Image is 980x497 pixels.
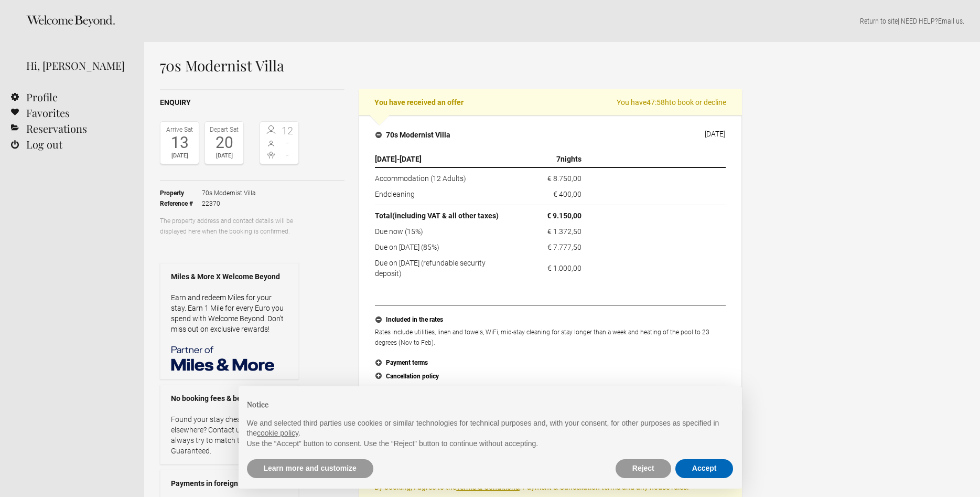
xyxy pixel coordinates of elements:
[163,151,196,161] div: [DATE]
[392,212,499,220] span: (including VAT & all other taxes)
[160,216,299,237] p: The property address and contact details will be displayed here when the booking is confirmed.
[375,255,515,279] td: Due on [DATE] (refundable security deposit)
[647,98,669,107] flynt-countdown: 47:58h
[202,198,255,209] span: 22370
[247,439,734,449] p: Use the “Accept” button to consent. Use the “Reject” button to continue without accepting.
[375,186,515,205] td: Endcleaning
[515,151,586,167] th: nights
[375,167,515,186] td: Accommodation (12 Adults)
[547,264,581,272] flynt-currency: € 1.000,00
[675,459,734,478] button: Accept
[375,313,726,327] button: Included in the rates
[375,356,726,370] button: Payment terms
[279,150,296,160] span: -
[375,327,726,348] p: Rates include utilities, linen and towels, WiFi, mid-stay cleaning for stay longer than a week an...
[375,205,515,224] th: Total
[160,97,344,108] h2: Enquiry
[279,125,296,136] span: 12
[860,17,898,25] a: Return to site
[375,224,515,239] td: Due now (15%)
[208,151,241,161] div: [DATE]
[160,16,964,26] p: | NEED HELP? .
[171,478,288,489] strong: Payments in foreign currencies
[247,418,734,439] p: We and selected third parties use cookies or similar technologies for technical purposes and, wit...
[247,459,373,478] button: Learn more and customize
[705,130,725,138] div: [DATE]
[171,393,288,404] strong: No booking fees & best prices
[279,138,296,148] span: -
[547,227,581,236] flynt-currency: € 1.372,50
[160,188,202,198] strong: Property
[375,370,726,384] button: Cancellation policy
[202,188,255,198] span: 70s Modernist Villa
[160,198,202,209] strong: Reference #
[208,135,241,151] div: 20
[553,190,581,198] flynt-currency: € 400,00
[171,293,284,333] a: Earn and redeem Miles for your stay. Earn 1 Mile for every Euro you spend with Welcome Beyond. Do...
[556,155,561,163] span: 7
[359,89,742,115] h2: You have received an offer
[375,155,397,163] span: [DATE]
[375,239,515,255] td: Due on [DATE] (85%)
[247,399,734,410] h2: Notice
[163,124,196,135] div: Arrive Sat
[938,17,963,25] a: Email us
[26,58,128,73] div: Hi, [PERSON_NAME]
[367,124,734,146] button: 70s Modernist Villa [DATE]
[375,130,450,140] h4: 70s Modernist Villa
[171,345,276,371] img: Miles & More
[171,271,288,282] strong: Miles & More X Welcome Beyond
[547,174,581,183] flynt-currency: € 8.750,00
[171,414,288,456] p: Found your stay cheaper elsewhere? Contact us and we’ll always try to match the price. Guaranteed.
[375,151,515,167] th: -
[208,124,241,135] div: Depart Sat
[400,155,422,163] span: [DATE]
[547,212,581,220] flynt-currency: € 9.150,00
[163,135,196,151] div: 13
[160,58,742,73] h1: 70s Modernist Villa
[257,429,298,437] a: cookie policy - link opens in a new tab
[547,243,581,251] flynt-currency: € 7.777,50
[616,459,671,478] button: Reject
[617,97,726,108] span: You have to book or decline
